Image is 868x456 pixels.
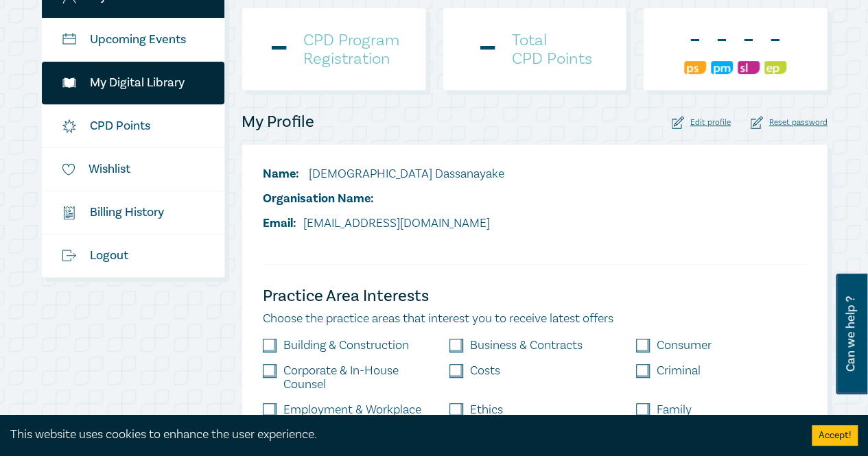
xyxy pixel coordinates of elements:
[657,364,701,378] label: Criminal
[42,148,225,191] a: Wishlist
[684,23,706,58] div: -
[283,403,433,431] label: Employment & Workplace Relations
[844,282,857,386] span: Can we help ?
[738,61,760,74] img: Substantive Law
[263,215,504,232] li: [EMAIL_ADDRESS][DOMAIN_NAME]
[672,116,731,129] div: Edit profile
[764,61,786,74] img: Ethics & Professional Responsibility
[242,111,314,133] h4: My Profile
[263,215,296,231] span: Email:
[751,116,828,129] div: Reset password
[684,61,706,74] img: Professional Skills
[477,32,498,67] div: -
[263,310,806,328] p: Choose the practice areas that interest you to receive latest offers
[65,208,68,215] tspan: $
[263,165,504,183] li: [DEMOGRAPHIC_DATA] Dassanayake
[764,23,786,58] div: -
[657,339,712,352] label: Consumer
[711,61,733,74] img: Practice Management & Business Skills
[263,191,374,206] span: Organisation Name:
[711,23,733,58] div: -
[470,339,583,352] label: Business & Contracts
[10,426,791,444] div: This website uses cookies to enhance the user experience.
[283,364,433,392] label: Corporate & In-House Counsel
[42,235,225,277] a: Logout
[42,19,225,61] a: Upcoming Events
[470,403,503,417] label: Ethics
[283,339,409,352] label: Building & Construction
[512,31,592,68] h4: Total CPD Points
[812,425,858,446] button: Accept cookies
[42,62,225,104] a: My Digital Library
[303,31,399,68] h4: CPD Program Registration
[42,105,225,147] a: CPD Points
[657,403,692,417] label: Family
[268,32,290,67] div: -
[263,166,299,182] span: Name:
[42,191,225,234] a: $Billing History
[470,364,500,378] label: Costs
[738,23,760,58] div: -
[263,285,806,307] h4: Practice Area Interests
